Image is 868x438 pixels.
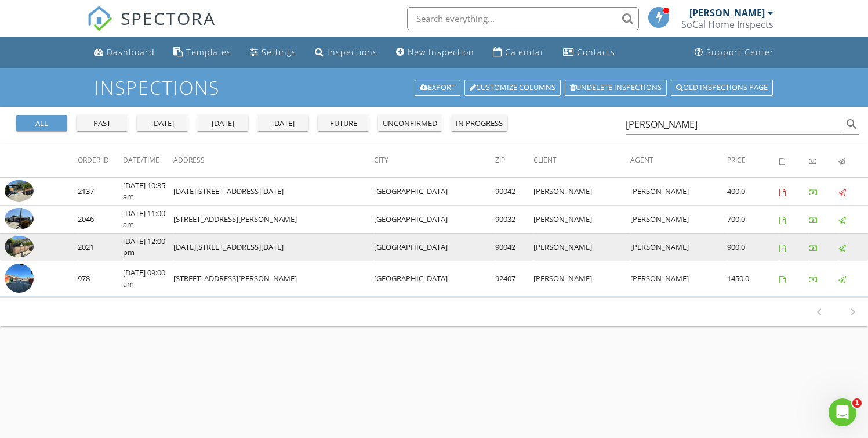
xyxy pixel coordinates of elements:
[779,144,809,177] th: Agreements signed: Not sorted.
[630,177,727,205] td: [PERSON_NAME]
[173,144,374,177] th: Address: Not sorted.
[197,115,248,131] button: [DATE]
[123,155,159,165] span: Date/Time
[533,155,557,165] span: Client
[123,261,173,296] td: [DATE] 09:00 am
[141,118,183,130] div: [DATE]
[374,177,495,205] td: [GEOGRAPHIC_DATA]
[533,205,630,233] td: [PERSON_NAME]
[123,205,173,233] td: [DATE] 11:00 am
[383,118,437,130] div: unconfirmed
[95,77,774,98] h1: Inspections
[630,205,727,233] td: [PERSON_NAME]
[262,46,296,58] div: Settings
[577,46,615,58] div: Contacts
[199,335,217,354] button: Send a message…
[173,261,374,296] td: [STREET_ADDRESS][PERSON_NAME]
[495,177,533,205] td: 90042
[173,233,374,261] td: [DATE][STREET_ADDRESS][DATE]
[245,42,301,63] a: Settings
[488,42,549,63] a: Calendar
[408,46,474,58] div: New Inspection
[727,144,779,177] th: Price: Not sorted.
[77,115,128,131] button: past
[81,118,123,130] div: past
[727,155,746,165] span: Price
[5,264,34,293] img: cover.jpg
[374,205,495,233] td: [GEOGRAPHIC_DATA]
[173,177,374,205] td: [DATE][STREET_ADDRESS][DATE]
[706,46,774,58] div: Support Center
[374,233,495,261] td: [GEOGRAPHIC_DATA]
[630,144,727,177] th: Agent: Not sorted.
[137,115,188,131] button: [DATE]
[5,208,34,230] img: 9017758%2Fcover_photos%2FCOmFe0sPC2b1Kf720PEp%2Fsmall.jpg
[630,155,653,165] span: Agent
[829,398,856,426] iframe: Intercom live chat
[262,118,304,130] div: [DATE]
[78,144,123,177] th: Order ID: Not sorted.
[318,115,369,131] button: future
[727,205,779,233] td: 700.0
[56,6,93,15] h1: Support
[173,155,205,165] span: Address
[16,115,67,131] button: all
[55,340,64,349] button: Upload attachment
[533,261,630,296] td: [PERSON_NAME]
[107,46,155,58] div: Dashboard
[809,144,838,177] th: Paid: Not sorted.
[533,177,630,205] td: [PERSON_NAME]
[322,118,364,130] div: future
[689,7,765,19] div: [PERSON_NAME]
[9,79,223,164] div: Support says…
[558,42,620,63] a: Contacts
[121,6,216,30] span: SPECTORA
[78,261,123,296] td: 978
[456,118,503,130] div: in progress
[257,115,308,131] button: [DATE]
[8,5,30,27] button: go back
[391,42,479,63] a: New Inspection
[202,118,244,130] div: [DATE]
[533,233,630,261] td: [PERSON_NAME]
[451,115,507,131] button: in progress
[671,80,773,96] a: Old inspections page
[838,144,868,177] th: Published: Not sorted.
[495,261,533,296] td: 92407
[727,261,779,296] td: 1450.0
[630,261,727,296] td: [PERSON_NAME]
[74,340,83,349] button: Start recording
[681,19,773,30] div: SoCal Home Inspects
[727,233,779,261] td: 900.0
[123,177,173,205] td: [DATE] 10:35 am
[690,42,779,63] a: Support Center
[374,155,388,165] span: City
[630,233,727,261] td: [PERSON_NAME]
[10,315,222,335] textarea: Message…
[204,5,224,26] div: Close
[123,144,173,177] th: Date/Time: Not sorted.
[186,46,231,58] div: Templates
[5,236,34,258] img: 8889053%2Fcover_photos%2FNXEoGU6wClkj8ZPOJJiQ%2Fsmall.jpg
[181,5,204,27] button: Home
[415,80,460,96] a: Export
[533,144,630,177] th: Client: Not sorted.
[56,15,115,26] p: Active 30m ago
[18,340,27,349] button: Emoji picker
[505,46,544,58] div: Calendar
[9,79,190,138] div: You've received a payment! Amount $400.00 Fee $0.00 Net $400.00 Transaction # Inspection[DATE][ST...
[374,144,495,177] th: City: Not sorted.
[845,117,859,131] i: search
[378,115,442,131] button: unconfirmed
[626,115,843,134] input: Search
[464,80,561,96] a: Customize Columns
[495,205,533,233] td: 90032
[495,144,533,177] th: Zip: Not sorted.
[852,398,862,408] span: 1
[169,42,236,63] a: Templates
[5,180,34,202] img: 9374668%2Fcover_photos%2FgZJS175a6meB22D7U9R0%2Fsmall.jpg
[37,340,46,349] button: Gif picker
[19,109,146,130] a: [DATE][STREET_ADDRESS][DATE]
[33,6,52,25] img: Profile image for Support
[310,42,382,63] a: Inspections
